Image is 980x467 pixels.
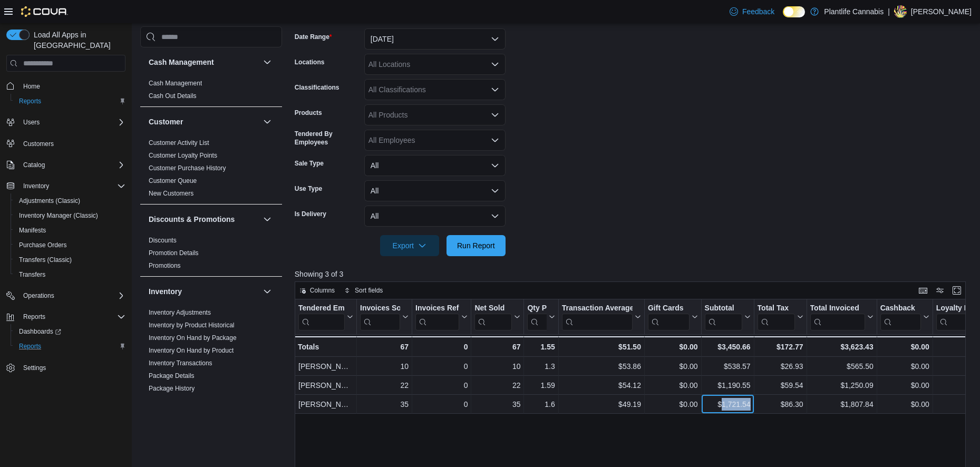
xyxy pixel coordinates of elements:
div: $49.19 [562,398,641,411]
div: $3,450.66 [704,340,750,353]
span: Purchase Orders [19,241,67,249]
a: Cash Out Details [149,92,197,100]
button: Total Tax [757,304,803,330]
button: Open list of options [491,60,499,69]
div: Total Invoiced [810,304,865,330]
a: Transfers (Classic) [15,254,76,266]
label: Products [295,109,322,117]
div: $172.77 [757,340,803,353]
span: Reports [19,97,41,105]
div: Net Sold [474,304,512,330]
a: Dashboards [11,324,130,339]
div: 0 [415,398,468,411]
div: $0.00 [880,340,929,353]
a: Package Details [149,372,195,380]
a: Discounts [149,237,177,244]
button: Inventory [2,179,130,193]
button: Reports [11,339,130,354]
span: Reports [15,95,125,108]
span: Transfers [15,268,125,281]
span: Promotion Details [149,249,199,257]
button: Reports [2,309,130,324]
div: $0.00 [648,379,698,392]
div: Gift Card Sales [648,304,690,330]
p: [PERSON_NAME] [911,5,972,18]
span: Columns [310,286,335,295]
div: 35 [360,398,409,411]
a: Feedback [725,1,779,22]
button: Reports [11,94,130,109]
button: Subtotal [704,304,750,330]
button: Inventory [149,286,259,297]
span: Customer Activity List [149,139,209,147]
p: Showing 3 of 3 [295,269,973,279]
div: Net Sold [474,304,512,314]
a: Customer Activity List [149,139,209,147]
button: Total Invoiced [810,304,873,330]
span: Inventory Adjustments [149,308,211,317]
button: Keyboard shortcuts [917,284,929,297]
a: Inventory On Hand by Product [149,347,234,354]
span: Customers [19,137,125,150]
span: Catalog [23,161,45,169]
span: Purchase Orders [15,239,125,251]
span: Inventory by Product Historical [149,321,235,329]
span: Run Report [457,240,495,251]
img: Cova [21,6,68,17]
span: Product Expirations [149,397,203,405]
span: Reports [15,340,125,353]
span: Customers [23,140,54,148]
button: Invoices Sold [360,304,409,330]
button: Cashback [880,304,929,330]
button: Cash Management [261,56,274,69]
div: 22 [360,379,409,392]
div: $53.86 [562,360,641,373]
div: Discounts & Promotions [140,234,282,276]
a: Purchase Orders [15,239,71,251]
button: Net Sold [474,304,520,330]
span: Settings [23,364,46,372]
div: $0.00 [880,398,929,411]
a: Transfers [15,268,50,281]
div: Inventory [140,306,282,450]
h3: Customer [149,116,183,127]
span: Customer Purchase History [149,164,226,172]
div: $538.57 [704,360,750,373]
div: Total Tax [757,304,794,330]
div: $26.93 [757,360,803,373]
span: Feedback [742,6,774,17]
button: Tendered Employee [298,304,353,330]
a: New Customers [149,190,193,197]
button: Catalog [19,159,49,171]
button: Open list of options [491,136,499,144]
span: Dashboards [19,327,61,336]
button: Operations [2,288,130,303]
span: Promotions [149,261,181,270]
button: All [364,206,506,227]
span: Reports [23,313,45,321]
button: Operations [19,289,59,302]
span: Home [23,82,40,91]
div: $0.00 [648,398,698,411]
span: Inventory Manager (Classic) [19,211,98,220]
a: Dashboards [15,325,65,338]
a: Promotion Details [149,249,199,257]
div: 10 [474,360,520,373]
a: Product Expirations [149,397,203,405]
a: Cash Management [149,80,202,87]
label: Classifications [295,83,339,92]
button: Export [380,235,439,256]
span: Load All Apps in [GEOGRAPHIC_DATA] [30,30,125,51]
a: Manifests [15,224,50,237]
div: $1,250.09 [810,379,873,392]
div: $86.30 [757,398,803,411]
span: Export [386,235,433,256]
div: Total Invoiced [810,304,865,314]
div: Qty Per Transaction [527,304,546,330]
label: Tendered By Employees [295,130,360,147]
div: Invoices Sold [360,304,400,314]
div: Transaction Average [562,304,633,314]
button: Run Report [447,235,506,256]
span: Inventory [19,180,125,192]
